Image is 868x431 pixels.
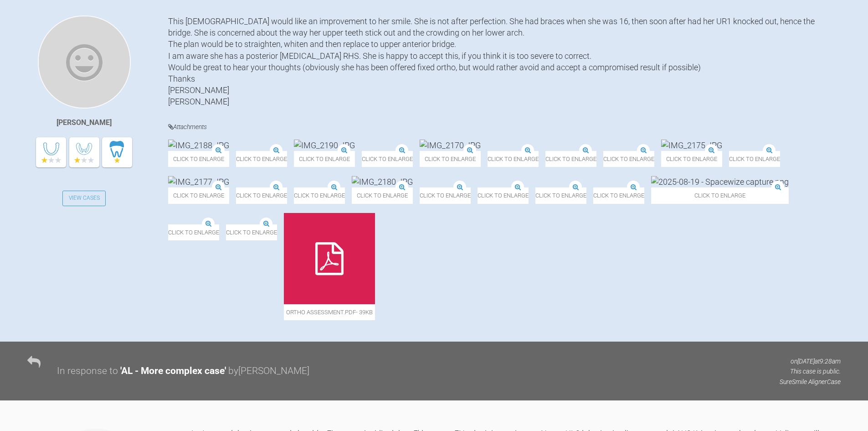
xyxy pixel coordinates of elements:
[555,151,606,167] span: Click to enlarge
[671,151,732,167] span: Click to enlarge
[739,140,800,151] img: IMG_2176.JPG
[362,187,423,203] span: Click to enlarge
[168,140,229,151] img: IMG_2188.JPG
[613,151,664,167] span: Click to enlarge
[168,187,229,203] span: Click to enlarge
[545,187,596,203] span: Click to enlarge
[226,224,277,240] span: Click to enlarge
[226,213,277,224] img: UL5-LL8.jpg
[228,363,309,379] div: by [PERSON_NAME]
[780,366,841,376] p: This case is public.
[168,16,841,108] div: This [DEMOGRAPHIC_DATA] would like an improvement to her smile. She is not after perfection. She ...
[38,16,131,109] img: Cathryn Sherlock
[420,140,481,151] img: IMG_2170.JPG
[420,151,481,167] span: Click to enlarge
[671,140,732,151] img: IMG_2175.JPG
[488,140,549,151] img: IMG_2172.JPG
[780,356,841,366] p: on [DATE] at 9:28am
[739,151,800,167] span: Click to enlarge
[236,187,287,203] span: Click to enlarge
[780,377,841,387] p: SureSmile Aligner Case
[362,151,413,167] span: Click to enlarge
[236,151,287,167] span: Click to enlarge
[545,176,581,187] img: OPG.jpg
[168,176,229,187] img: IMG_2177.JPG
[294,151,355,167] span: Click to enlarge
[362,176,423,187] img: IMG_2180.JPG
[294,187,355,203] span: Click to enlarge
[294,140,355,151] img: IMG_2190.JPG
[603,187,654,203] span: Click to enlarge
[488,187,539,203] span: Click to enlarge
[284,304,375,320] span: ortho assessment.pdf - 39KB
[661,187,799,203] span: Click to enlarge
[62,191,106,206] a: View Cases
[430,187,481,203] span: Click to enlarge
[168,224,219,240] span: Click to enlarge
[56,117,112,129] div: [PERSON_NAME]
[57,363,118,379] div: In response to
[488,151,549,167] span: Click to enlarge
[661,176,799,187] img: 2025-08-19 - Spacewize capture.png
[294,176,355,187] img: IMG_2179.JPG
[168,151,229,167] span: Click to enlarge
[168,121,841,133] h4: Attachments
[120,363,226,379] div: ' AL - More complex case '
